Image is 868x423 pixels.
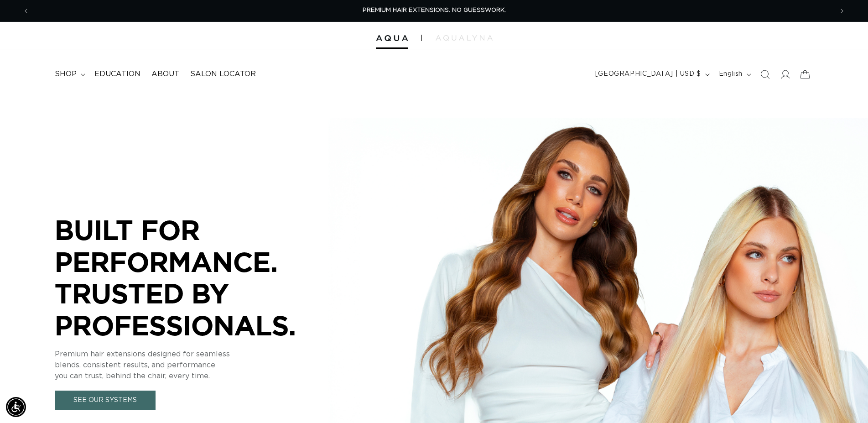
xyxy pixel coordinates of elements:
[55,69,77,79] span: shop
[719,69,743,79] span: English
[832,2,852,20] button: Next announcement
[89,64,146,84] a: Education
[55,349,328,381] p: Premium hair extensions designed for seamless blends, consistent results, and performance you can...
[436,35,493,41] img: aqualyna.com
[376,35,408,42] img: Aqua Hair Extensions
[94,69,140,79] span: Education
[185,64,261,84] a: Salon Locator
[146,64,185,84] a: About
[190,69,256,79] span: Salon Locator
[6,397,26,417] div: Accessibility Menu
[755,64,775,84] summary: Search
[151,69,179,79] span: About
[55,214,328,341] p: BUILT FOR PERFORMANCE. TRUSTED BY PROFESSIONALS.
[595,69,701,79] span: [GEOGRAPHIC_DATA] | USD $
[363,7,506,13] span: PREMIUM HAIR EXTENSIONS. NO GUESSWORK.
[55,391,156,410] a: See Our Systems
[713,66,755,83] button: English
[16,2,36,20] button: Previous announcement
[49,64,89,84] summary: shop
[590,66,713,83] button: [GEOGRAPHIC_DATA] | USD $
